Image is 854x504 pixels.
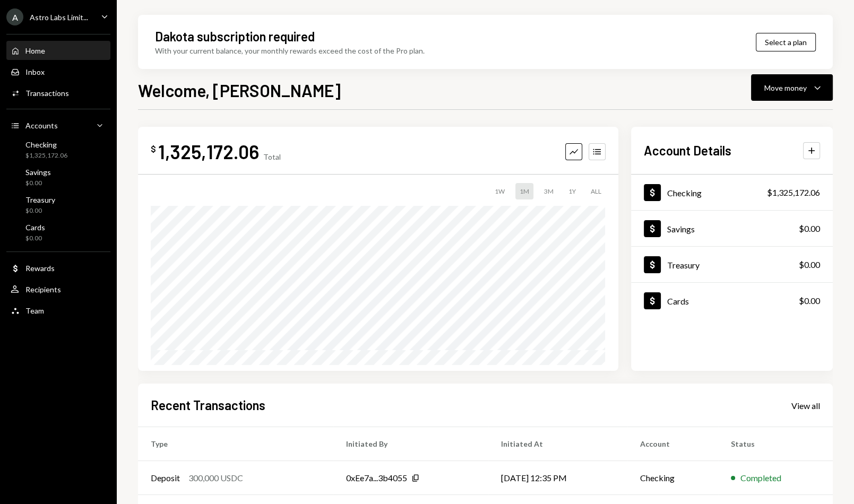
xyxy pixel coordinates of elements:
[631,211,833,246] a: Savings$0.00
[25,168,51,177] div: Savings
[25,67,45,76] div: Inbox
[799,294,820,307] div: $0.00
[764,82,807,93] div: Move money
[6,301,110,320] a: Team
[718,427,833,461] th: Status
[25,285,61,294] div: Recipients
[6,116,110,135] a: Accounts
[151,396,265,414] h2: Recent Transactions
[151,472,180,484] div: Deposit
[6,192,110,218] a: Treasury$0.00
[540,183,558,199] div: 3M
[791,401,820,411] div: View all
[6,164,110,190] a: Savings$0.00
[791,399,820,411] a: View all
[30,13,88,22] div: Astro Labs Limit...
[6,83,110,102] a: Transactions
[515,183,533,199] div: 1M
[756,33,816,51] button: Select a plan
[767,186,820,199] div: $1,325,172.06
[155,45,425,56] div: With your current balance, your monthly rewards exceed the cost of the Pro plan.
[631,283,833,318] a: Cards$0.00
[488,427,627,461] th: Initiated At
[6,258,110,277] a: Rewards
[151,144,156,154] div: $
[25,89,69,98] div: Transactions
[631,175,833,210] a: Checking$1,325,172.06
[138,80,341,101] h1: Welcome, [PERSON_NAME]
[25,195,55,204] div: Treasury
[138,427,333,461] th: Type
[586,183,606,199] div: ALL
[155,28,315,45] div: Dakota subscription required
[25,264,55,273] div: Rewards
[263,152,281,161] div: Total
[333,427,488,461] th: Initiated By
[346,472,407,484] div: 0xEe7a...3b4055
[564,183,580,199] div: 1Y
[488,461,627,495] td: [DATE] 12:35 PM
[6,137,110,162] a: Checking$1,325,172.06
[25,151,67,160] div: $1,325,172.06
[6,220,110,245] a: Cards$0.00
[740,472,781,484] div: Completed
[25,206,55,215] div: $0.00
[667,224,695,234] div: Savings
[25,46,45,55] div: Home
[6,280,110,299] a: Recipients
[627,427,718,461] th: Account
[25,121,58,130] div: Accounts
[6,41,110,60] a: Home
[25,234,45,243] div: $0.00
[667,296,689,306] div: Cards
[25,306,44,315] div: Team
[6,8,23,25] div: A
[490,183,509,199] div: 1W
[644,142,731,159] h2: Account Details
[25,179,51,188] div: $0.00
[667,260,700,270] div: Treasury
[627,461,718,495] td: Checking
[158,140,259,163] div: 1,325,172.06
[799,258,820,271] div: $0.00
[667,188,702,198] div: Checking
[631,247,833,282] a: Treasury$0.00
[25,223,45,232] div: Cards
[6,62,110,81] a: Inbox
[25,140,67,149] div: Checking
[188,472,243,484] div: 300,000 USDC
[799,222,820,235] div: $0.00
[751,74,833,101] button: Move money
